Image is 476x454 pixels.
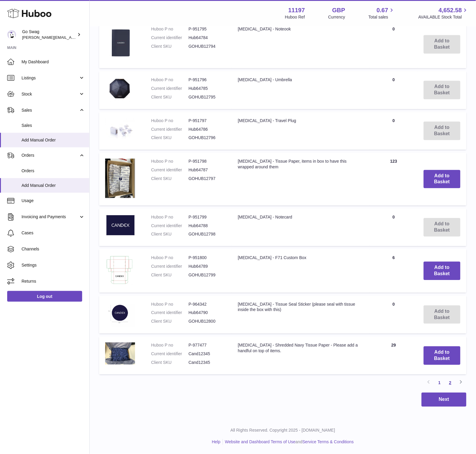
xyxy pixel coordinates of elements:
dd: Hub64790 [189,310,226,316]
td: [MEDICAL_DATA] - Noteook [232,21,370,68]
td: 0 [370,71,418,109]
td: 29 [370,337,418,375]
dt: Huboo P no [151,215,189,220]
li: and [223,439,354,445]
dd: GOHUB12800 [189,319,226,324]
img: Candex - Tissue Paper, items in box to have this wrapped around them [105,159,135,198]
dt: Current identifier [151,310,189,316]
dt: Current identifier [151,127,189,133]
dd: Cand12345 [189,351,226,357]
td: 123 [370,153,418,205]
dt: Client SKU [151,360,189,366]
dd: P-951797 [189,118,226,124]
button: Next [422,393,466,407]
dt: Current identifier [151,264,189,270]
span: Channels [22,246,85,252]
dd: P-951796 [189,77,226,83]
td: [MEDICAL_DATA] - Travel Plug [232,112,370,150]
dd: Hub64784 [189,35,226,41]
td: 0 [370,21,418,68]
td: [MEDICAL_DATA] - Shredded Navy Tissue Paper - Please add a handful on top of items. [232,337,370,375]
dd: Hub64788 [189,223,226,229]
span: Stock [22,91,79,97]
td: 0 [370,296,418,334]
dt: Huboo P no [151,302,189,307]
span: Add Manual Order [22,137,85,143]
td: [MEDICAL_DATA] - Tissue Paper, items in box to have this wrapped around them [232,153,370,205]
dd: P-951799 [189,215,226,220]
dt: Huboo P no [151,343,189,348]
span: Add Manual Order [22,183,85,188]
img: Candex - F71 Custom Box [105,255,135,285]
button: Add to Basket [424,262,460,280]
td: 6 [370,249,418,293]
span: Orders [22,153,79,158]
dt: Huboo P no [151,77,189,83]
td: 0 [370,209,418,247]
dd: P-951795 [189,27,226,32]
dt: Client SKU [151,232,189,237]
dd: Cand12345 [189,360,226,366]
dt: Huboo P no [151,255,189,261]
dt: Current identifier [151,167,189,173]
div: Go Swag [22,29,76,40]
span: 0.67 [377,6,388,14]
dt: Current identifier [151,35,189,41]
img: Candex - Umbrella [105,77,135,102]
span: Listings [22,75,79,81]
span: Usage [22,198,85,204]
span: 4,652.58 [439,6,462,14]
p: All Rights Reserved. Copyright 2025 - [DOMAIN_NAME] [94,428,471,433]
a: 4,652.58 AVAILABLE Stock Total [418,6,469,20]
dd: Hub64785 [189,86,226,92]
img: Candex - Shredded Navy Tissue Paper - Please add a handful on top of items. [105,343,135,364]
a: 1 [434,378,445,388]
dt: Huboo P no [151,159,189,164]
td: [MEDICAL_DATA] - Tissue Seal Sticker (please seal with tissue inside the box with this) [232,296,370,334]
dd: GOHUB12797 [189,176,226,182]
td: [MEDICAL_DATA] - F71 Custom Box [232,249,370,293]
img: leigh@goswag.com [7,30,16,39]
dd: GOHUB12795 [189,95,226,100]
a: Website and Dashboard Terms of Use [225,440,296,444]
dt: Client SKU [151,135,189,141]
button: Add to Basket [424,170,460,189]
div: Huboo Ref [285,14,305,20]
img: Candex - Notecard [105,215,135,236]
span: Orders [22,168,85,174]
dd: Hub64787 [189,167,226,173]
dt: Client SKU [151,176,189,182]
dd: P-951800 [189,255,226,261]
dd: GOHUB12799 [189,273,226,278]
dd: P-977477 [189,343,226,348]
span: [PERSON_NAME][EMAIL_ADDRESS][DOMAIN_NAME] [22,35,120,40]
dd: GOHUB12794 [189,44,226,50]
strong: 11197 [288,6,305,14]
dt: Huboo P no [151,27,189,32]
td: [MEDICAL_DATA] - Notecard [232,209,370,247]
dt: Current identifier [151,223,189,229]
dd: Hub64789 [189,264,226,270]
span: Returns [22,278,85,284]
span: My Dashboard [22,59,85,65]
td: 0 [370,112,418,150]
span: Invoicing and Payments [22,214,79,220]
span: Settings [22,262,85,268]
span: Sales [22,123,85,128]
dd: P-964342 [189,302,226,307]
dd: GOHUB12798 [189,232,226,237]
dt: Current identifier [151,86,189,92]
button: Add to Basket [424,347,460,365]
dd: GOHUB12796 [189,135,226,141]
dt: Client SKU [151,273,189,278]
dt: Current identifier [151,351,189,357]
td: [MEDICAL_DATA] - Umbrella [232,71,370,109]
span: Cases [22,230,85,236]
a: 0.67 Total sales [368,6,395,20]
a: Log out [7,291,82,302]
dt: Client SKU [151,319,189,324]
img: Candex - Noteook [105,27,135,61]
dd: P-951798 [189,159,226,164]
strong: GBP [332,6,345,14]
span: Total sales [368,14,395,20]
